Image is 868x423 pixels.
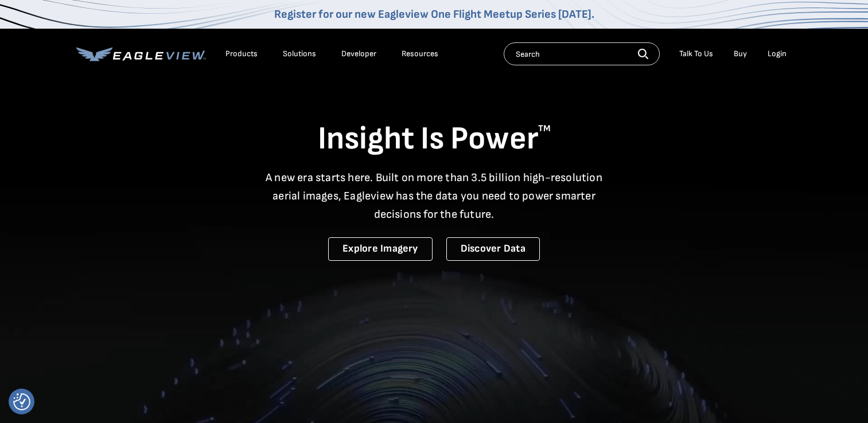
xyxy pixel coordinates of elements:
[538,123,551,134] sup: TM
[734,49,747,59] a: Buy
[274,7,594,21] a: Register for our new Eagleview One Flight Meetup Series [DATE].
[13,393,30,410] button: Consent Preferences
[768,49,787,59] div: Login
[341,49,376,59] a: Developer
[259,169,610,224] p: A new era starts here. Built on more than 3.5 billion high-resolution aerial images, Eagleview ha...
[225,49,258,59] div: Products
[328,237,433,261] a: Explore Imagery
[13,393,30,410] img: Revisit consent button
[504,42,660,65] input: Search
[402,49,438,59] div: Resources
[76,119,792,159] h1: Insight Is Power
[679,49,713,59] div: Talk To Us
[283,49,316,59] div: Solutions
[446,237,540,261] a: Discover Data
